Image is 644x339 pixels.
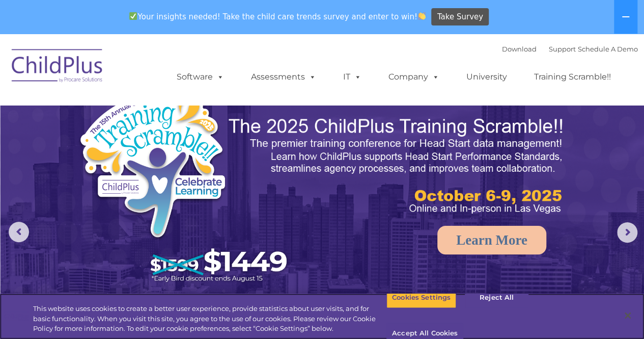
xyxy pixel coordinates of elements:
img: 👏 [418,12,426,20]
a: Assessments [241,67,326,87]
a: Company [378,67,450,87]
span: Take Survey [437,8,483,26]
font: | [502,45,638,53]
div: This website uses cookies to create a better user experience, provide statistics about user visit... [33,304,386,334]
a: University [456,67,517,87]
a: Take Survey [431,8,489,26]
a: Training Scramble!! [524,67,621,87]
span: Last name [142,67,173,75]
button: Cookies Settings [386,287,456,308]
button: Reject All [465,287,528,308]
span: Phone number [142,109,185,117]
span: Your insights needed! Take the child care trends survey and enter to win! [125,7,430,27]
a: Schedule A Demo [578,45,638,53]
a: Download [502,45,537,53]
a: Support [549,45,576,53]
img: ✅ [129,12,137,20]
img: ChildPlus by Procare Solutions [7,42,108,93]
a: IT [333,67,372,87]
a: Learn More [437,226,546,254]
a: Software [166,67,234,87]
button: Close [617,304,639,327]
